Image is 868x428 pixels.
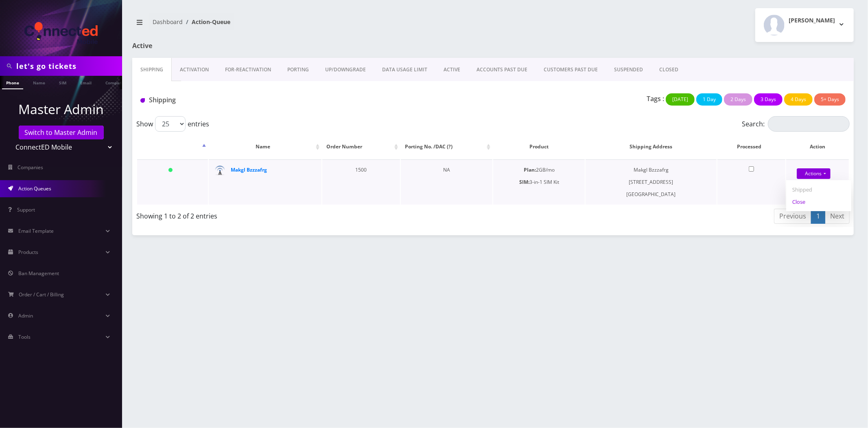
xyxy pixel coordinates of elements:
[797,168,831,179] a: Actions
[18,227,54,234] span: Email Template
[18,333,31,340] span: Tools
[519,179,529,185] b: SIM:
[18,249,38,256] span: Products
[209,135,322,159] th: Name: activate to sort column ascending
[2,76,23,89] a: Phone
[155,116,186,132] select: Showentries
[322,159,400,205] td: 1500
[322,135,400,159] th: Order Number: activate to sort column ascending
[768,116,850,132] input: Search:
[18,164,44,171] span: Companies
[401,159,493,205] td: NA
[19,291,64,298] span: Order / Cart / Billing
[586,159,717,205] td: Makgl Bzzzafrg [STREET_ADDRESS] [GEOGRAPHIC_DATA]
[317,58,374,82] a: UP/DOWNGRADE
[137,135,208,159] th: : activate to sort column descending
[468,58,536,82] a: ACCOUNTS PAST DUE
[17,206,35,213] span: Support
[76,76,96,88] a: Email
[217,58,279,82] a: FOR-REActivation
[666,93,695,106] button: [DATE]
[786,196,851,208] a: Close
[814,93,846,106] button: 5+ Days
[647,94,664,104] p: Tags :
[786,135,849,159] th: Action
[755,8,854,42] button: [PERSON_NAME]
[586,135,717,159] th: Shipping Address
[493,159,585,205] td: 2GB/mo 3-in-1 SIM Kit
[18,270,59,277] span: Ban Management
[18,185,51,192] span: Action Queues
[724,93,752,106] button: 2 Days
[183,18,230,26] li: Action-Queue
[279,58,317,82] a: PORTING
[18,312,33,319] span: Admin
[16,58,120,74] input: Search in Company
[374,58,435,82] a: DATA USAGE LIMIT
[717,135,785,159] th: Processed: activate to sort column ascending
[825,209,850,224] a: Next
[774,209,811,224] a: Previous
[140,96,367,104] h1: Shipping
[606,58,651,82] a: SUSPENDED
[536,58,606,82] a: CUSTOMERS PAST DUE
[786,180,851,211] div: Actions
[136,116,209,132] label: Show entries
[140,98,145,103] img: Shipping
[29,76,49,88] a: Name
[784,93,813,106] button: 4 Days
[231,166,267,173] a: Makgl Bzzzafrg
[132,42,365,50] h1: Active
[742,116,850,132] label: Search:
[401,135,493,159] th: Porting No. /DAC (?): activate to sort column ascending
[172,58,217,82] a: Activation
[524,166,536,173] b: Plan:
[55,76,70,88] a: SIM
[136,208,487,221] div: Showing 1 to 2 of 2 entries
[754,93,783,106] button: 3 Days
[435,58,468,82] a: ACTIVE
[153,18,183,26] a: Dashboard
[132,13,487,37] nav: breadcrumb
[651,58,687,82] a: CLOSED
[132,58,172,82] a: Shipping
[493,135,585,159] th: Product
[786,183,851,196] a: Shipped
[24,22,98,44] img: ConnectED Mobile
[696,93,722,106] button: 1 Day
[101,76,129,88] a: Company
[19,126,104,139] a: Switch to Master Admin
[789,17,835,24] h2: [PERSON_NAME]
[811,209,825,224] a: 1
